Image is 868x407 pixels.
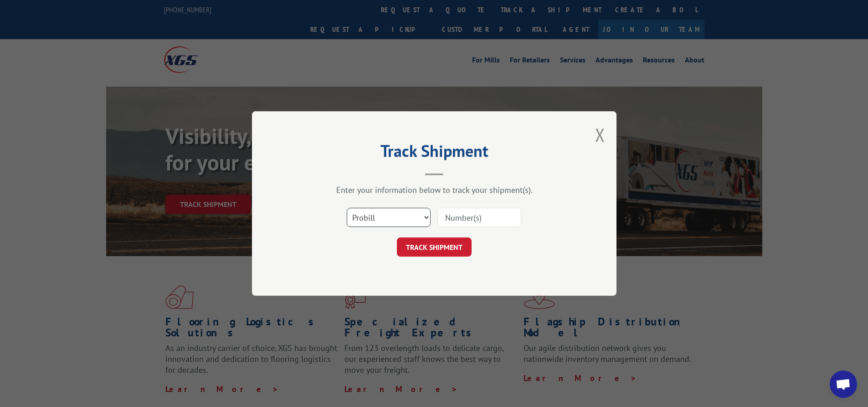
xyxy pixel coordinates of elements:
[595,123,605,147] button: Close modal
[437,208,521,227] input: Number(s)
[298,185,571,195] div: Enter your information below to track your shipment(s).
[830,371,857,398] div: Open chat
[397,237,472,257] button: TRACK SHIPMENT
[298,144,571,162] h2: Track Shipment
